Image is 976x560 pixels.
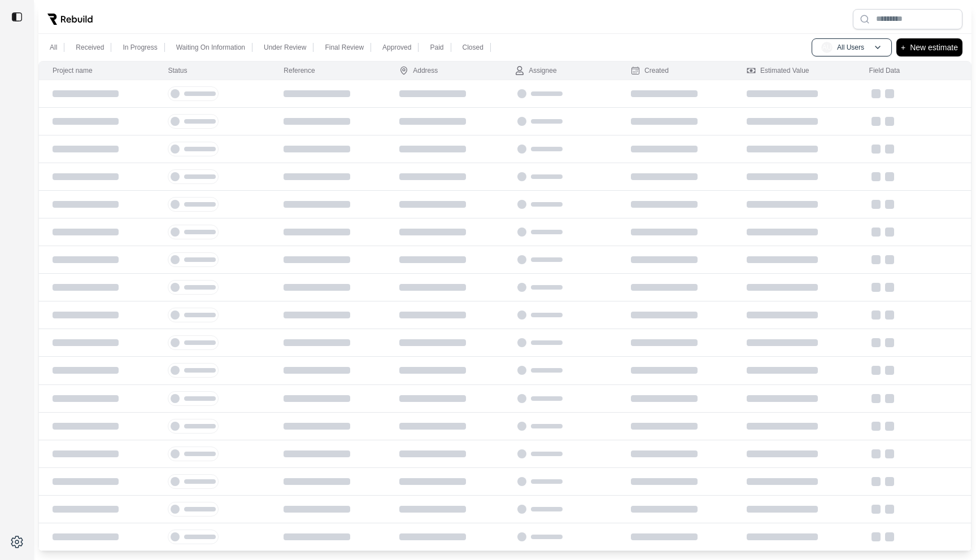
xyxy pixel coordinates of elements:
div: Reference [284,66,315,75]
p: Approved [382,43,411,52]
p: All [50,43,57,52]
div: Status [168,66,187,75]
p: Final Review [325,43,364,52]
div: Created [631,66,669,75]
p: Under Review [264,43,306,52]
p: In Progress [123,43,157,52]
p: + [901,41,905,54]
p: Waiting On Information [176,43,245,52]
p: Received [76,43,104,52]
p: Paid [430,43,443,52]
div: Project name [53,66,93,75]
div: Estimated Value [747,66,809,75]
p: New estimate [910,41,958,54]
div: Address [399,66,438,75]
button: AUAll Users [812,38,892,56]
button: +New estimate [896,38,962,56]
div: Field Data [869,66,900,75]
p: Closed [463,43,483,52]
p: All Users [837,43,864,52]
span: AU [821,42,833,53]
div: Assignee [515,66,556,75]
img: Rebuild [47,14,93,25]
img: toggle sidebar [11,11,23,23]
